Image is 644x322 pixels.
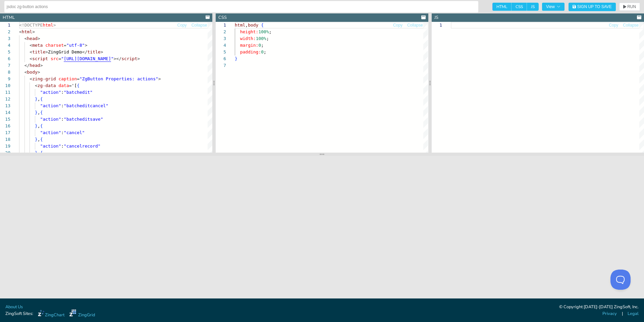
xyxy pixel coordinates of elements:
[58,76,77,81] span: caption
[240,49,261,54] span: padding:
[40,117,61,122] span: "action"
[259,29,269,34] span: 100%
[216,49,226,55] div: 5
[35,96,38,102] span: }
[492,3,512,11] span: HTML
[3,14,15,21] div: HTML
[407,22,423,29] button: Collapse
[48,49,82,54] span: ZingGrid Demo
[45,43,64,48] span: charset
[77,83,79,88] span: {
[235,56,237,61] span: }
[240,43,259,48] span: margin:
[24,36,27,41] span: <
[66,43,85,48] span: "utf-8"
[32,49,45,54] span: title
[64,103,108,108] span: "batcheditcancel"
[177,22,187,29] button: Copy
[19,29,22,34] span: <
[19,23,43,28] span: <!DOCTYPE
[30,49,32,54] span: <
[623,22,639,29] button: Collapse
[114,56,121,61] span: ></
[623,23,639,27] span: Collapse
[266,36,269,41] span: ;
[235,23,245,28] span: html
[256,36,266,41] span: 100%
[85,43,88,48] span: >
[30,63,40,68] span: head
[627,5,636,9] span: RUN
[40,137,43,142] span: {
[69,310,95,318] a: ZingGrid
[577,5,612,9] span: Sign Up to Save
[27,70,37,75] span: body
[38,150,40,155] span: ,
[393,23,402,27] span: Copy
[38,137,40,142] span: ,
[192,23,207,27] span: Collapse
[40,103,61,108] span: "action"
[64,90,93,95] span: "batchedit"
[61,56,64,61] span: "
[24,70,27,75] span: <
[434,14,438,21] div: JS
[43,23,53,28] span: html
[38,310,64,318] a: ZingChart
[264,49,266,54] span: ;
[101,49,103,54] span: >
[64,56,111,61] span: [URL][DOMAIN_NAME]
[30,56,32,61] span: <
[609,23,618,27] span: Copy
[5,311,33,317] span: ZingSoft Sites:
[393,22,403,29] button: Copy
[216,22,226,29] div: 1
[191,22,208,29] button: Collapse
[177,23,187,27] span: Copy
[30,76,32,81] span: <
[38,110,40,115] span: ,
[61,90,64,95] span: :
[40,90,61,95] span: "action"
[38,36,40,41] span: >
[64,43,66,48] span: =
[35,83,38,88] span: <
[158,76,161,81] span: >
[216,42,226,49] div: 4
[248,23,258,28] span: body
[58,83,69,88] span: data
[40,63,43,68] span: >
[622,311,623,317] span: |
[61,103,64,108] span: :
[24,63,30,68] span: </
[35,137,38,142] span: }
[240,29,259,34] span: height:
[259,43,261,48] span: 0
[61,144,64,149] span: :
[35,110,38,115] span: }
[40,130,61,135] span: "action"
[35,150,38,155] span: }
[121,56,137,61] span: script
[40,96,43,102] span: {
[492,3,539,11] div: checkbox-group
[82,49,88,54] span: </
[218,14,227,21] div: CSS
[64,117,103,122] span: "batcheditsave"
[269,29,272,34] span: ;
[88,49,101,54] span: title
[261,49,264,54] span: 0
[79,76,158,81] span: "ZgButton Properties: actions"
[569,3,616,11] button: Sign Up to Save
[602,311,617,317] a: Privacy
[77,76,79,81] span: =
[40,144,61,149] span: "action"
[61,117,64,122] span: :
[69,83,72,88] span: =
[5,304,23,310] a: About Us
[7,1,476,12] input: Untitled Demo
[608,22,619,29] button: Copy
[64,144,101,149] span: "cancelrecord"
[512,3,527,11] span: CSS
[111,56,114,61] span: "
